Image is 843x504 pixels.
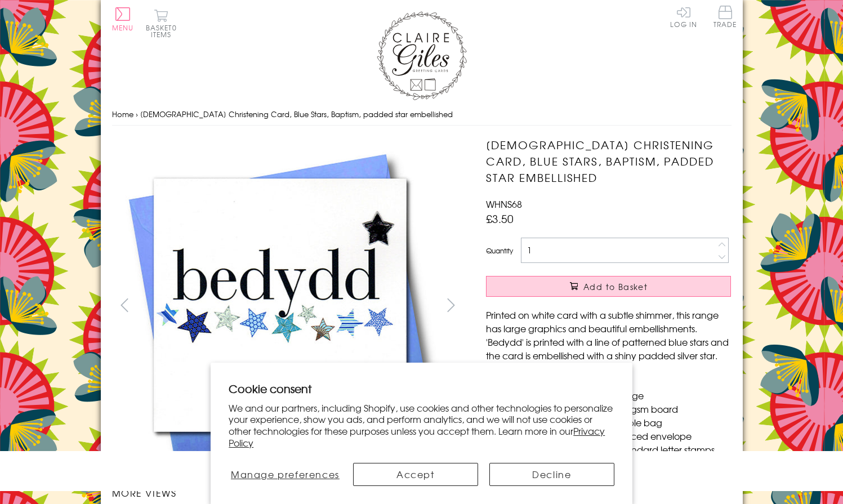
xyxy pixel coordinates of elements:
[112,7,134,31] button: Menu
[229,381,614,396] h2: Cookie consent
[486,137,731,185] h1: [DEMOGRAPHIC_DATA] Christening Card, Blue Stars, Baptism, padded star embellished
[353,463,478,486] button: Accept
[713,6,737,28] span: Trade
[377,11,467,100] img: Claire Giles Greetings Cards
[670,6,697,28] a: Log In
[151,23,177,39] span: 0 items
[112,103,732,126] nav: breadcrumbs
[229,402,614,449] p: We and our partners, including Shopify, use cookies and other technologies to personalize your ex...
[583,281,648,292] span: Add to Basket
[486,308,731,362] p: Printed on white card with a subtle shimmer, this range has large graphics and beautiful embellis...
[136,109,138,119] span: ›
[438,292,463,318] button: next
[713,6,737,30] a: Trade
[486,246,513,256] label: Quantity
[231,467,340,481] span: Manage preferences
[146,9,177,38] button: Basket0 items
[486,197,522,211] span: WHNS68
[486,211,514,226] span: £3.50
[112,292,137,318] button: prev
[486,276,731,297] button: Add to Basket
[112,137,450,475] img: Welsh Christening Card, Blue Stars, Baptism, padded star embellished
[140,109,453,119] span: [DEMOGRAPHIC_DATA] Christening Card, Blue Stars, Baptism, padded star embellished
[112,486,464,499] h3: More views
[489,463,614,486] button: Decline
[112,109,133,119] a: Home
[112,23,134,33] span: Menu
[229,463,341,486] button: Manage preferences
[229,424,605,449] a: Privacy Policy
